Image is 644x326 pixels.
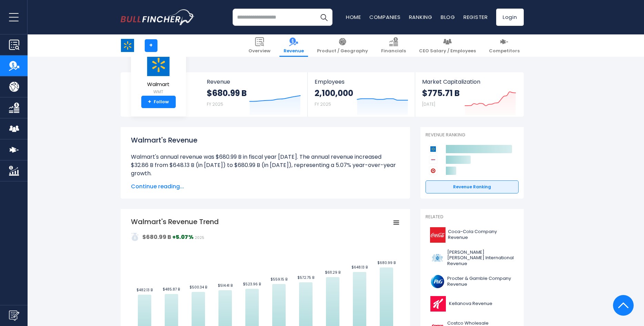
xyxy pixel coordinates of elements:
[121,9,195,25] img: bullfincher logo
[163,287,180,292] text: $485.87 B
[146,53,171,76] img: WMT logo
[489,48,520,54] span: Competitors
[426,214,519,220] p: Related
[377,260,396,265] text: $680.99 B
[270,277,287,282] text: $559.15 B
[207,101,223,107] small: FY 2025
[346,13,361,21] a: Home
[426,272,519,291] a: Procter & Gamble Company Revenue
[200,72,308,117] a: Revenue $680.99 B FY 2025
[429,156,437,164] img: Costco Wholesale Corporation competitors logo
[136,287,153,293] text: $482.13 B
[429,145,437,153] img: Walmart competitors logo
[430,296,447,312] img: K logo
[485,34,524,57] a: Competitors
[190,285,207,290] text: $500.34 B
[146,89,171,95] small: WMT
[381,48,406,54] span: Financials
[148,99,151,105] strong: +
[317,48,368,54] span: Product / Geography
[248,48,270,54] span: Overview
[463,13,488,21] a: Register
[315,78,408,85] span: Employees
[419,48,476,54] span: CEO Salary / Employees
[426,248,519,269] a: [PERSON_NAME] [PERSON_NAME] International Revenue
[218,283,233,288] text: $514.41 B
[207,78,301,85] span: Revenue
[430,274,445,289] img: PG logo
[146,82,171,87] span: Walmart
[279,34,308,57] a: Revenue
[415,72,523,117] a: Market Capitalization $775.71 B [DATE]
[426,180,519,193] a: Revenue Ranking
[145,39,157,52] a: +
[172,233,194,241] strong: +5.07%
[131,233,139,241] img: addasd
[430,227,446,243] img: KO logo
[496,9,524,26] a: Login
[315,9,333,26] button: Search
[141,96,176,108] a: +Follow
[195,235,204,240] span: 2025
[131,182,400,191] span: Continue reading...
[409,13,432,21] a: Ranking
[315,88,353,98] strong: 2,100,000
[121,39,134,52] img: WMT logo
[315,101,331,107] small: FY 2025
[422,101,435,107] small: [DATE]
[146,53,171,96] a: Walmart WMT
[244,34,275,57] a: Overview
[243,282,261,287] text: $523.96 B
[441,13,455,21] a: Blog
[369,13,401,21] a: Companies
[297,275,314,280] text: $572.75 B
[284,48,304,54] span: Revenue
[325,270,340,275] text: $611.29 B
[377,34,410,57] a: Financials
[142,233,171,241] strong: $680.99 B
[207,88,247,98] strong: $680.99 B
[422,88,460,98] strong: $775.71 B
[430,250,445,266] img: PM logo
[121,9,195,25] a: Go to homepage
[422,78,516,85] span: Market Capitalization
[415,34,480,57] a: CEO Salary / Employees
[131,153,400,178] li: Walmart's annual revenue was $680.99 B in fiscal year [DATE]. The annual revenue increased $32.86...
[351,265,368,270] text: $648.13 B
[426,225,519,244] a: Coca-Cola Company Revenue
[429,167,437,175] img: Target Corporation competitors logo
[313,34,372,57] a: Product / Geography
[426,294,519,313] a: Kellanova Revenue
[426,132,519,138] p: Revenue Ranking
[131,135,400,145] h1: Walmart's Revenue
[308,72,415,117] a: Employees 2,100,000 FY 2025
[131,217,219,227] tspan: Walmart's Revenue Trend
